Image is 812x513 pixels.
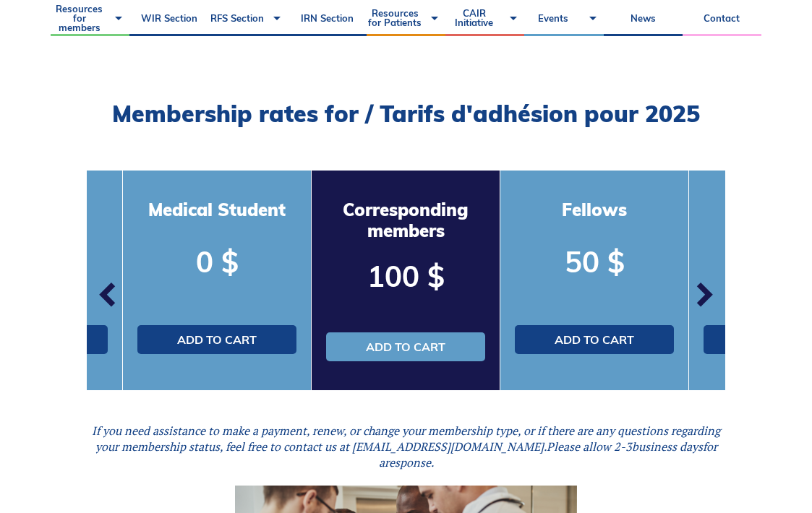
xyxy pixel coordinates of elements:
[632,439,703,454] i: business days
[92,423,720,471] em: If you need assistance to make a payment, renew, or change your membership type, or if there are ...
[326,332,485,361] a: Add to cart
[515,325,674,354] a: Add to cart
[385,454,434,470] i: response.
[137,241,296,282] p: 0 $
[547,439,620,454] i: Please allow 2
[515,199,674,220] h3: Fellows
[137,199,296,220] h3: Medical Student
[379,439,717,470] span: -3 for a
[137,325,296,354] a: Add to cart
[326,199,485,241] h3: Corresponding members
[87,100,725,127] h2: Membership rates for / Tarifs d'adhésion pour 2025
[326,256,485,296] p: 100 $
[515,241,674,282] p: 50 $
